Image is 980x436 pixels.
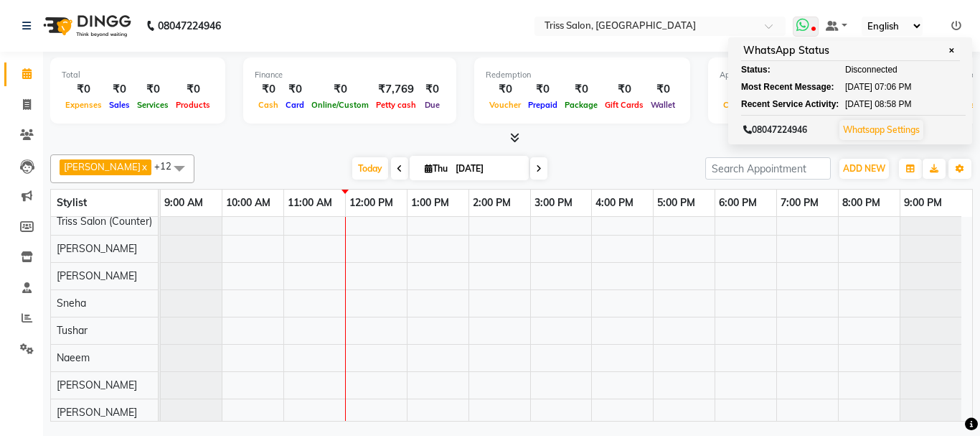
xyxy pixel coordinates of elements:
div: ₹0 [524,81,561,98]
span: Card [282,100,308,110]
a: 9:00 AM [161,193,207,213]
span: Completed [720,100,768,110]
span: ✕ [945,45,958,56]
span: Due [421,100,443,110]
span: +12 [154,160,182,172]
span: Wallet [647,100,679,110]
div: ₹0 [308,81,372,98]
span: ADD NEW [843,163,885,174]
a: 3:00 PM [531,193,576,213]
div: ₹0 [133,81,172,98]
span: [PERSON_NAME] [57,269,137,282]
div: Status: [741,63,820,76]
span: Disconnected [845,63,897,76]
span: [PERSON_NAME] [57,379,137,391]
span: Expenses [62,100,105,110]
span: Prepaid [524,100,561,110]
div: ₹0 [62,81,105,98]
a: 11:00 AM [284,193,336,213]
span: Package [561,100,601,110]
span: [PERSON_NAME] [64,161,141,172]
a: 10:00 AM [222,193,274,213]
span: Triss Salon (Counter) [57,215,152,228]
a: 7:00 PM [777,193,822,213]
div: ₹0 [601,81,647,98]
span: 08047224946 [743,124,807,135]
a: 5:00 PM [654,193,699,213]
span: Online/Custom [308,100,372,110]
div: WhatsApp Status [741,41,960,61]
button: ADD NEW [839,159,889,179]
div: ₹0 [105,81,133,98]
span: Thu [421,163,451,174]
span: Cash [255,100,282,110]
span: 07:06 PM [875,80,911,93]
b: 08047224946 [158,6,221,46]
span: Voucher [486,100,524,110]
a: 1:00 PM [407,193,453,213]
div: ₹7,769 [372,81,420,98]
a: 4:00 PM [592,193,637,213]
div: Recent Service Activity: [741,98,820,111]
span: Naeem [57,351,90,364]
div: ₹0 [420,81,445,98]
span: Sneha [57,297,86,310]
span: Tushar [57,324,88,337]
div: Appointment [720,69,897,81]
button: Whatsapp Settings [839,120,923,140]
span: Gift Cards [601,100,647,110]
span: Today [352,157,388,180]
div: Finance [255,69,445,81]
span: [DATE] [845,80,872,93]
span: 08:58 PM [875,98,911,111]
div: 0 [720,81,768,98]
span: Products [172,100,214,110]
div: ₹0 [647,81,679,98]
div: Most Recent Message: [741,80,820,93]
div: ₹0 [282,81,308,98]
a: 6:00 PM [715,193,760,213]
span: [PERSON_NAME] [57,406,137,419]
span: Sales [105,100,133,110]
a: 12:00 PM [346,193,397,213]
input: 2025-09-04 [451,158,523,180]
span: [PERSON_NAME] [57,242,137,255]
div: Redemption [486,69,679,81]
img: logo [37,6,135,46]
a: 2:00 PM [469,193,514,213]
a: x [141,161,147,172]
a: 8:00 PM [839,193,884,213]
span: [DATE] [845,98,872,111]
span: Petty cash [372,100,420,110]
input: Search Appointment [705,157,831,180]
div: Total [62,69,214,81]
span: Services [133,100,172,110]
a: 9:00 PM [900,193,946,213]
div: ₹0 [561,81,601,98]
a: Whatsapp Settings [843,124,920,135]
span: Stylist [57,196,87,209]
div: ₹0 [255,81,282,98]
div: ₹0 [172,81,214,98]
div: ₹0 [486,81,524,98]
